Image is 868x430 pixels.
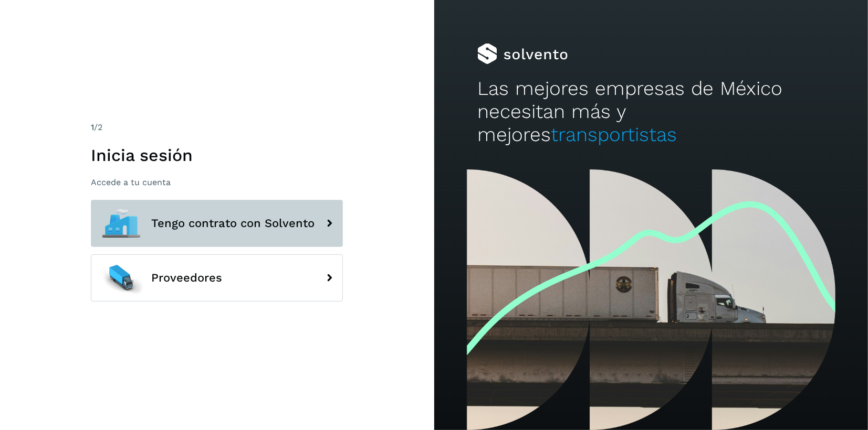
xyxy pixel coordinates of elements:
button: Proveedores [91,254,343,302]
h1: Inicia sesión [91,145,343,165]
button: Tengo contrato con Solvento [91,200,343,247]
span: Proveedores [151,272,222,284]
span: Tengo contrato con Solvento [151,217,315,230]
p: Accede a tu cuenta [91,177,343,187]
span: transportistas [551,123,677,146]
h2: Las mejores empresas de México necesitan más y mejores [477,77,824,147]
div: /2 [91,121,343,134]
span: 1 [91,122,94,132]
